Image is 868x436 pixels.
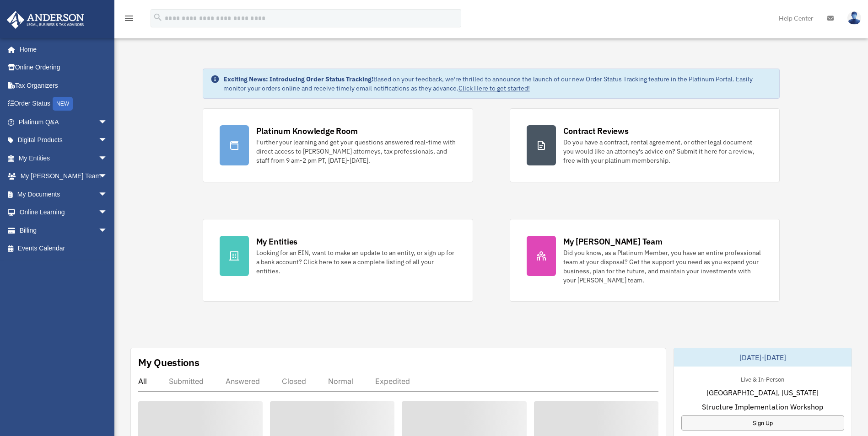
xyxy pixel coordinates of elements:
[681,415,844,431] a: Sign Up
[6,167,121,186] a: My [PERSON_NAME] Teamarrow_drop_down
[328,377,353,386] div: Normal
[138,356,199,369] div: My Questions
[4,11,87,29] img: Anderson Advisors Platinum Portal
[6,185,121,203] a: My Documentsarrow_drop_down
[6,239,121,258] a: Events Calendar
[256,236,297,247] div: My Entities
[256,125,358,137] div: Platinum Knowledge Room
[124,16,135,24] a: menu
[563,125,629,137] div: Contract Reviews
[169,377,204,386] div: Submitted
[256,248,456,276] div: Looking for an EIN, want to make an update to an entity, or sign up for a bank account? Click her...
[223,74,772,93] div: Based on your feedback, we're thrilled to announce the launch of our new Order Status Tracking fe...
[203,219,473,302] a: My Entities Looking for an EIN, want to make an update to an entity, or sign up for a bank accoun...
[226,377,260,386] div: Answered
[6,203,121,222] a: Online Learningarrow_drop_down
[6,131,121,149] a: Digital Productsarrow_drop_down
[674,348,852,367] div: [DATE]-[DATE]
[98,149,117,168] span: arrow_drop_down
[6,221,121,239] a: Billingarrow_drop_down
[138,377,147,386] div: All
[706,387,819,398] span: [GEOGRAPHIC_DATA], [US_STATE]
[98,131,117,150] span: arrow_drop_down
[98,185,117,204] span: arrow_drop_down
[153,12,163,22] i: search
[98,167,117,186] span: arrow_drop_down
[6,76,121,95] a: Tax Organizers
[510,108,780,182] a: Contract Reviews Do you have a contract, rental agreement, or other legal document you would like...
[6,113,121,131] a: Platinum Q&Aarrow_drop_down
[6,40,117,58] a: Home
[53,97,73,111] div: NEW
[6,95,121,113] a: Order StatusNEW
[702,401,823,412] span: Structure Implementation Workshop
[256,138,456,165] div: Further your learning and get your questions answered real-time with direct access to [PERSON_NAM...
[563,236,663,247] div: My [PERSON_NAME] Team
[6,149,121,167] a: My Entitiesarrow_drop_down
[124,13,135,24] i: menu
[847,11,861,25] img: User Pic
[282,377,306,386] div: Closed
[98,221,117,240] span: arrow_drop_down
[733,374,792,383] div: Live & In-Person
[203,108,473,182] a: Platinum Knowledge Room Further your learning and get your questions answered real-time with dire...
[375,377,410,386] div: Expedited
[223,75,373,83] strong: Exciting News: Introducing Order Status Tracking!
[6,58,121,77] a: Online Ordering
[458,84,530,92] a: Click Here to get started!
[98,203,117,222] span: arrow_drop_down
[563,138,763,165] div: Do you have a contract, rental agreement, or other legal document you would like an attorney's ad...
[98,113,117,132] span: arrow_drop_down
[563,248,763,285] div: Did you know, as a Platinum Member, you have an entire professional team at your disposal? Get th...
[510,219,780,302] a: My [PERSON_NAME] Team Did you know, as a Platinum Member, you have an entire professional team at...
